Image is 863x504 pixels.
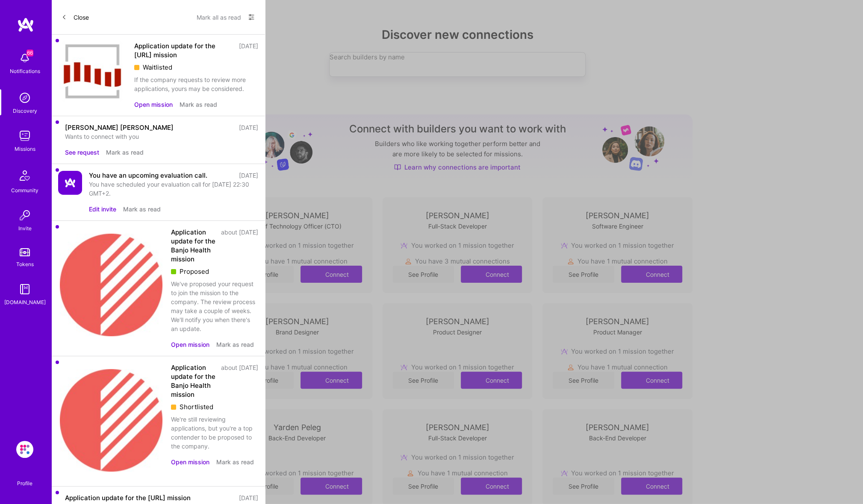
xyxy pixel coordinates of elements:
div: [DOMAIN_NAME] [4,298,46,307]
img: Invite [16,207,33,224]
a: Profile [14,470,35,487]
div: Profile [17,479,32,487]
div: You have scheduled your evaluation call for [DATE] 22:30 GMT+2. [89,180,258,198]
button: Open mission [134,100,173,109]
div: Proposed [171,267,258,276]
div: Shortlisted [171,402,258,411]
div: [DATE] [239,493,258,502]
div: Application update for the Banjo Health mission [171,228,216,264]
img: Company Logo [58,41,127,102]
div: [DATE] [239,41,258,59]
a: Evinced: AI-Agents Accessibility Solution [14,441,35,458]
button: Close [62,10,89,24]
img: Evinced: AI-Agents Accessibility Solution [16,441,33,458]
div: Wants to connect with you [65,132,258,141]
img: tokens [20,248,30,256]
div: Community [11,186,38,195]
img: Company Logo [58,171,82,195]
div: Missions [15,144,35,153]
button: Mark as read [180,100,217,109]
img: bell [16,50,33,67]
img: guide book [16,281,33,298]
div: [DATE] [239,123,258,132]
div: Invite [18,224,32,233]
span: 66 [27,50,33,56]
button: Mark as read [216,340,254,349]
button: Edit invite [89,205,116,214]
div: Waitlisted [134,63,258,72]
img: Company Logo [58,363,164,479]
button: Mark as read [106,148,144,157]
div: Application update for the [URL] mission [65,493,191,502]
div: If the company requests to review more applications, yours may be considered. [134,75,258,93]
div: We're still reviewing applications, but you're a top contender to be proposed to the company. [171,415,258,451]
div: [PERSON_NAME] [PERSON_NAME] [65,123,174,132]
div: Discovery [13,106,37,115]
div: Application update for the [URL] mission [134,41,234,59]
button: Open mission [171,340,209,349]
button: Mark all as read [197,10,241,24]
button: Open mission [171,457,209,466]
div: Application update for the Banjo Health mission [171,363,216,399]
div: Tokens [16,260,34,269]
img: discovery [16,89,33,106]
button: See request [65,148,99,157]
img: Community [15,165,35,186]
img: logo [17,17,34,32]
div: Notifications [10,67,40,76]
img: Company Logo [58,228,164,344]
div: about [DATE] [221,228,258,264]
img: teamwork [16,127,33,144]
div: You have an upcoming evaluation call. [89,171,207,180]
button: Mark as read [216,457,254,466]
div: about [DATE] [221,363,258,399]
button: Mark as read [123,205,161,214]
div: We've proposed your request to join the mission to the company. The review process may take a cou... [171,279,258,333]
div: [DATE] [239,171,258,180]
